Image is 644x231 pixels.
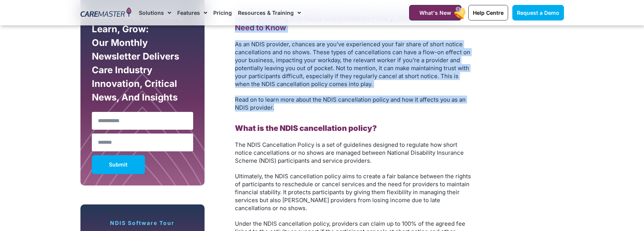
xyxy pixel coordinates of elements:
[235,173,471,212] span: Ultimately, the NDIS cancellation policy aims to create a fair balance between the rights of part...
[235,124,377,133] b: What is the NDIS cancellation policy?
[419,9,451,16] span: What's New
[235,141,464,164] span: The NDIS Cancellation Policy is a set of guidelines designed to regulate how short notice cancell...
[235,41,470,88] span: As an NDIS provider, chances are you’ve experienced your fair share of short notice cancellations...
[88,220,197,226] p: NDIS Software Tour
[235,96,466,111] span: Read on to learn more about the NDIS cancellation policy and how it affects you as an NDIS provider.
[92,155,145,174] button: Submit
[409,5,461,20] a: What's New
[80,7,132,19] img: CareMaster Logo
[468,5,508,20] a: Help Centre
[109,163,128,167] span: Submit
[517,9,559,16] span: Request a Demo
[90,9,195,108] div: Subscribe, Connect, Learn, Grow: Our Monthly Newsletter Delivers Care Industry Innovation, Critic...
[512,5,564,20] a: Request a Demo
[473,9,504,16] span: Help Centre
